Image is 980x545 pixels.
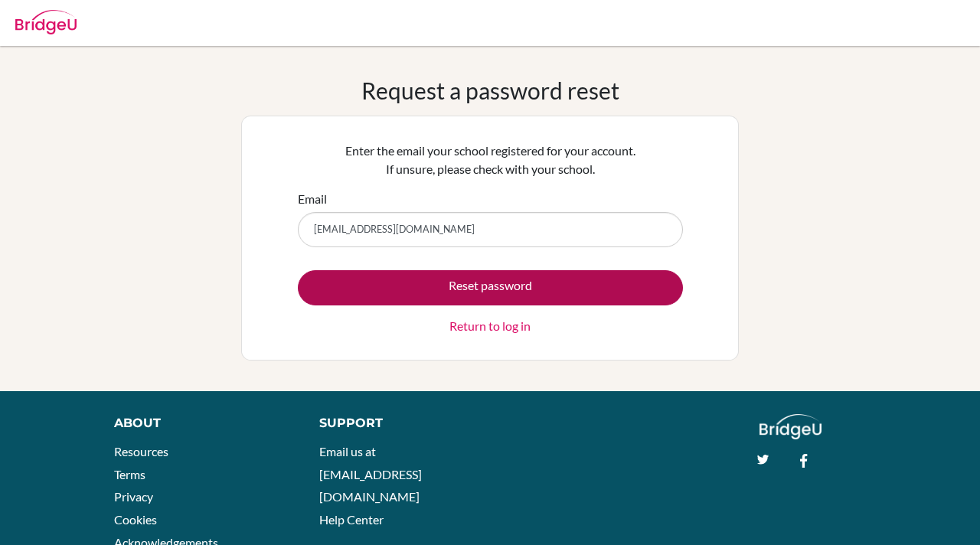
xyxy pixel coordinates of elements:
[114,512,157,527] a: Cookies
[114,489,153,504] a: Privacy
[759,414,822,439] img: logo_white@2x-f4f0deed5e89b7ecb1c2cc34c3e3d731f90f0f143d5ea2071677605dd97b5244.png
[114,414,285,432] div: About
[15,10,77,34] img: Bridge-U
[361,77,619,104] h1: Request a password reset
[114,444,168,459] a: Resources
[298,190,327,208] label: Email
[298,270,683,305] button: Reset password
[114,467,145,481] a: Terms
[449,317,531,335] a: Return to log in
[319,444,422,504] a: Email us at [EMAIL_ADDRESS][DOMAIN_NAME]
[298,142,683,178] p: Enter the email your school registered for your account. If unsure, please check with your school.
[319,512,384,527] a: Help Center
[319,414,475,432] div: Support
